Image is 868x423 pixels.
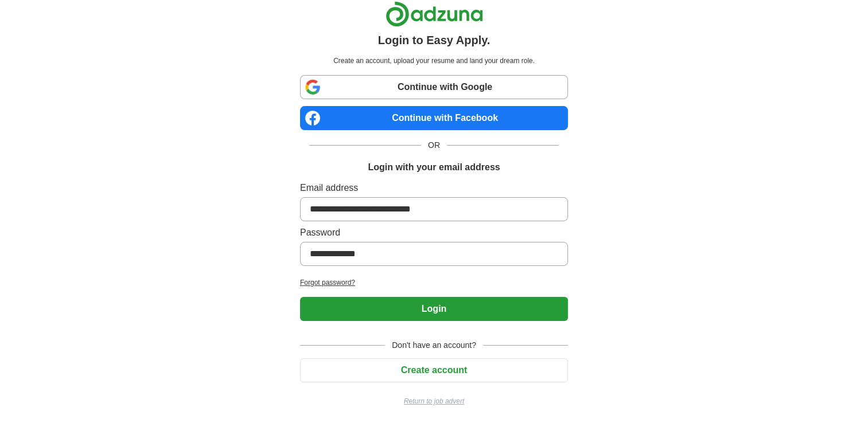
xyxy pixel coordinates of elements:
[300,181,568,195] label: Email address
[302,56,566,66] p: Create an account, upload your resume and land your dream role.
[385,339,483,351] span: Don't have an account?
[300,226,568,240] label: Password
[300,75,568,99] a: Continue with Google
[421,139,447,151] span: OR
[300,365,568,375] a: Create account
[368,160,500,174] h1: Login with your email address
[300,277,568,288] a: Forgot password?
[300,396,568,406] a: Return to job advert
[378,32,491,49] h1: Login to Easy Apply.
[386,1,483,27] img: Adzuna logo
[300,358,568,382] button: Create account
[300,106,568,130] a: Continue with Facebook
[300,297,568,321] button: Login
